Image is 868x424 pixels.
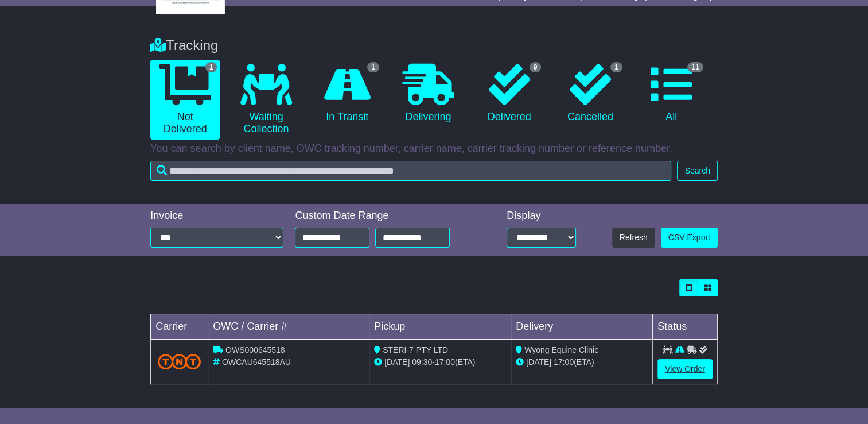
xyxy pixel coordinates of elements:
[295,210,476,222] div: Custom Date Range
[394,60,463,128] a: Delivering
[225,345,285,354] span: OWS000645518
[384,357,410,367] span: [DATE]
[208,314,369,340] td: OWC / Carrier #
[222,357,291,367] span: OWCAU645518AU
[150,142,718,155] p: You can search by client name, OWC tracking number, carrier name, carrier tracking number or refe...
[657,359,713,379] a: View Order
[610,62,622,72] span: 1
[313,60,382,128] a: 1 In Transit
[524,345,598,354] span: Wyong Equine Clinic
[412,357,432,367] span: 09:30
[687,62,703,72] span: 11
[677,161,717,181] button: Search
[554,357,574,367] span: 17:00
[369,314,511,340] td: Pickup
[516,356,648,368] div: (ETA)
[637,60,706,128] a: 11 All
[367,62,379,72] span: 1
[612,228,655,248] button: Refresh
[555,60,625,128] a: 1 Cancelled
[150,60,220,140] a: 1 Not Delivered
[150,210,283,222] div: Invoice
[526,357,551,367] span: [DATE]
[383,345,448,354] span: STERI-7 PTY LTD
[151,314,208,340] td: Carrier
[511,314,653,340] td: Delivery
[661,228,718,248] a: CSV Export
[158,354,201,369] img: TNT_Domestic.png
[474,60,544,128] a: 9 Delivered
[231,60,301,140] a: Waiting Collection
[374,356,506,368] div: - (ETA)
[205,62,217,72] span: 1
[145,37,723,54] div: Tracking
[507,210,576,222] div: Display
[653,314,718,340] td: Status
[530,62,542,72] span: 9
[435,357,455,367] span: 17:00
